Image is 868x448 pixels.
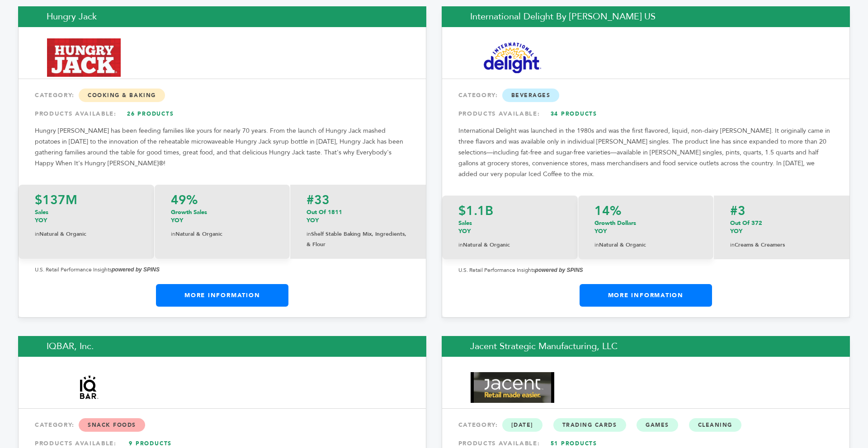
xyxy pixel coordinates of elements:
p: Creams & Creamers [730,240,833,250]
p: Natural & Organic [458,240,561,250]
p: Sales [35,208,138,224]
span: YOY [171,216,183,224]
p: International Delight was launched in the 1980s and was the first flavored, liquid, non-dairy [PE... [458,126,833,180]
p: $1.1B [458,205,561,217]
img: Jacent Strategic Manufacturing, LLC [471,372,554,403]
p: Natural & Organic [35,229,138,239]
p: U.S. Retail Performance Insights [35,264,410,275]
img: IQBAR, Inc. [47,373,131,401]
p: Hungry [PERSON_NAME] has been feeding families like yours for nearly 70 years. From the launch of... [35,126,410,169]
a: More Information [580,284,712,307]
a: More Information [156,284,288,307]
p: Natural & Organic [171,229,274,239]
span: Trading Cards [553,418,626,432]
div: CATEGORY: [35,417,410,433]
span: YOY [594,227,607,235]
div: PRODUCTS AVAILABLE: [458,106,833,122]
span: YOY [307,216,319,224]
p: 49% [171,194,274,206]
div: PRODUCTS AVAILABLE: [35,106,410,122]
a: 34 Products [542,106,605,122]
span: YOY [458,227,471,235]
strong: powered by SPINS [112,266,160,273]
span: Games [637,418,678,432]
span: Snack Foods [79,418,145,432]
span: Cleaning [689,418,741,432]
p: Sales [458,219,561,235]
p: #3 [730,205,833,217]
span: in [307,230,311,238]
div: CATEGORY: [458,417,833,433]
h2: Jacent Strategic Manufacturing, LLC [442,336,850,357]
span: in [730,241,735,248]
span: YOY [730,227,742,235]
span: [DATE] [502,418,542,432]
p: $137M [35,194,138,206]
div: CATEGORY: [35,87,410,103]
span: in [458,241,463,248]
img: International Delight by Danone US [471,42,554,73]
span: in [35,230,39,238]
p: Growth Sales [171,208,274,224]
h2: IQBAR, Inc. [18,336,426,357]
span: YOY [35,216,47,224]
div: CATEGORY: [458,87,833,103]
p: Out of 372 [730,219,833,235]
h2: Hungry Jack [18,6,426,27]
p: Out of 1811 [307,208,410,224]
p: Shelf Stable Baking Mix, Ingredients, & Flour [307,229,410,250]
p: #33 [307,194,410,206]
p: 14% [594,205,697,217]
a: 26 Products [119,106,182,122]
span: Cooking & Baking [79,89,165,102]
span: Beverages [502,89,560,102]
p: Natural & Organic [594,240,697,250]
h2: International Delight by [PERSON_NAME] US [442,6,850,27]
span: in [594,241,599,248]
strong: powered by SPINS [535,267,583,273]
span: in [171,230,175,238]
p: U.S. Retail Performance Insights [458,265,833,275]
img: Hungry Jack [47,38,120,77]
p: Growth Dollars [594,219,697,235]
